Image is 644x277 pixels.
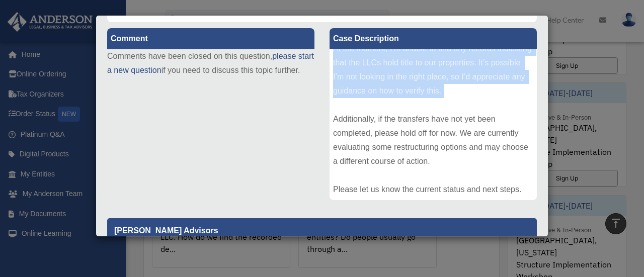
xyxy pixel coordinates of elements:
[107,52,314,74] a: please start a new question
[330,49,537,200] div: I’m reaching out to confirm the status of the property transfers we engaged your firm to complete...
[107,49,314,77] p: Comments have been closed on this question, if you need to discuss this topic further.
[330,28,537,49] label: Case Description
[107,28,314,49] label: Comment
[107,218,537,243] p: [PERSON_NAME] Advisors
